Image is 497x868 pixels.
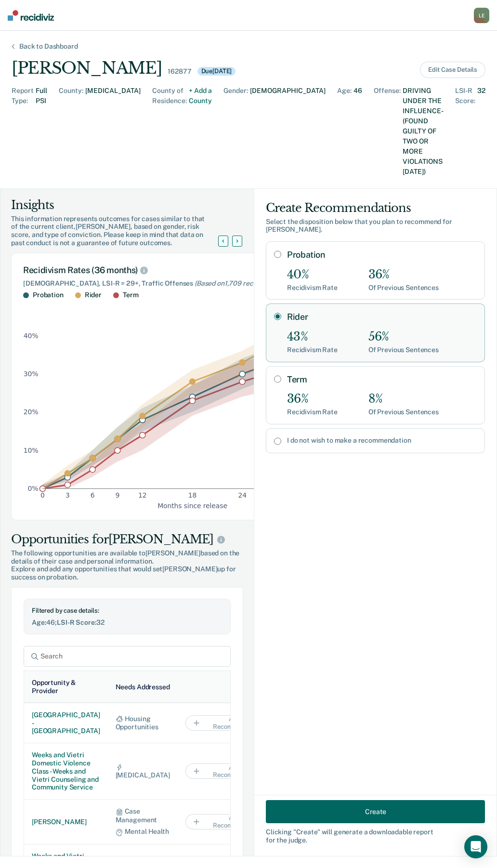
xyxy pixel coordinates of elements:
[195,279,269,287] span: (Based on 1,709 records )
[8,42,90,51] div: Back to Dashboard
[24,370,39,378] text: 30%
[40,492,45,500] text: 0
[23,265,362,276] div: Recidivism Rates (36 months)
[36,86,47,177] div: Full PSI
[12,86,34,177] div: Report Type :
[353,86,362,177] div: 46
[116,807,170,824] div: Case Management
[24,646,231,667] input: Search
[337,86,352,177] div: Age :
[32,751,100,791] div: Weeks and Vietri Domestic Violence Class - Weeks and Vietri Counseling and Community Service
[287,374,477,385] label: Term
[455,86,475,177] div: LSI-R Score :
[116,492,120,500] text: 9
[185,814,282,829] button: Add to Recommendation
[368,346,439,354] div: Of Previous Sentences
[157,502,227,510] text: Months since release
[287,250,477,260] label: Probation
[138,492,147,500] text: 12
[266,800,485,823] button: Create
[368,268,439,282] div: 36%
[477,86,485,177] div: 32
[287,408,338,416] div: Recidivism Rate
[420,62,485,78] button: Edit Case Details
[11,197,230,213] div: Insights
[287,392,338,406] div: 36%
[287,268,338,282] div: 40%
[157,502,227,510] g: x-axis label
[287,436,477,445] label: I do not wish to make a recommendation
[11,565,243,581] span: Explore and add any opportunities that would set [PERSON_NAME] up for success on probation.
[474,8,489,23] div: L E
[123,291,138,299] div: Term
[250,86,326,177] div: [DEMOGRAPHIC_DATA]
[85,86,141,177] div: [MEDICAL_DATA]
[266,218,485,234] div: Select the disposition below that you plan to recommend for [PERSON_NAME] .
[368,408,439,416] div: Of Previous Sentences
[32,679,100,695] div: Opportunity & Provider
[23,279,362,288] div: [DEMOGRAPHIC_DATA], LSI-R = 29+, Traffic Offenses
[116,828,170,836] div: Mental Health
[24,332,39,492] g: y-axis tick label
[116,683,170,691] div: Needs Addressed
[197,67,236,76] div: Due [DATE]
[57,618,96,626] span: LSI-R Score :
[116,763,170,779] div: [MEDICAL_DATA]
[32,618,222,627] div: 46 ; 32
[32,607,222,615] div: Filtered by case details:
[368,284,439,292] div: Of Previous Sentences
[91,492,95,500] text: 6
[116,715,170,731] div: Housing Opportunities
[32,618,46,626] span: Age :
[266,828,485,844] div: Clicking " Create " will generate a downloadable report for the judge.
[474,8,489,23] button: LE
[185,763,282,779] button: Add to Recommendation
[185,715,282,731] button: Add to Recommendation
[11,215,230,247] div: This information represents outcomes for cases similar to that of the current client, [PERSON_NAM...
[238,492,247,500] text: 24
[287,346,338,354] div: Recidivism Rate
[403,86,444,177] div: DRIVING UNDER THE INFLUENCE-(FOUND GUILTY OF TWO OR MORE VIOLATIONS [DATE])
[32,711,100,735] div: [GEOGRAPHIC_DATA] - [GEOGRAPHIC_DATA]
[464,835,487,858] div: Open Intercom Messenger
[188,492,197,500] text: 18
[374,86,401,177] div: Offense :
[11,549,243,566] span: The following opportunities are available to [PERSON_NAME] based on the details of their case and...
[59,86,83,177] div: County :
[368,330,439,344] div: 56%
[32,818,100,826] div: [PERSON_NAME]
[40,492,346,500] g: x-axis tick label
[168,67,191,76] div: 162877
[287,284,338,292] div: Recidivism Rate
[28,485,39,492] text: 0%
[65,492,70,500] text: 3
[287,312,477,322] label: Rider
[152,86,187,177] div: County of Residence :
[11,532,243,547] div: Opportunities for [PERSON_NAME]
[12,58,162,78] div: [PERSON_NAME]
[8,10,54,21] img: Recidiviz
[368,392,439,406] div: 8%
[85,291,102,299] div: Rider
[189,86,212,177] div: + Add a County
[24,408,39,416] text: 20%
[223,86,248,177] div: Gender :
[24,332,39,340] text: 40%
[287,330,338,344] div: 43%
[33,291,64,299] div: Probation
[266,200,485,216] div: Create Recommendations
[24,447,39,454] text: 10%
